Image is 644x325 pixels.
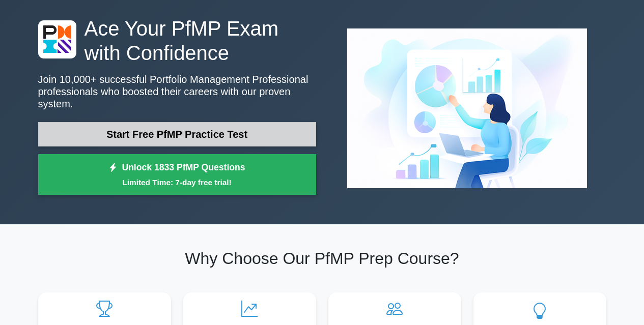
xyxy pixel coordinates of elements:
h1: Ace Your PfMP Exam with Confidence [38,16,316,65]
p: Join 10,000+ successful Portfolio Management Professional professionals who boosted their careers... [38,73,316,110]
h2: Why Choose Our PfMP Prep Course? [38,249,606,268]
img: Portfolio Management Professional Preview [339,20,595,196]
a: Unlock 1833 PfMP QuestionsLimited Time: 7-day free trial! [38,154,316,195]
a: Start Free PfMP Practice Test [38,122,316,146]
small: Limited Time: 7-day free trial! [51,176,303,188]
